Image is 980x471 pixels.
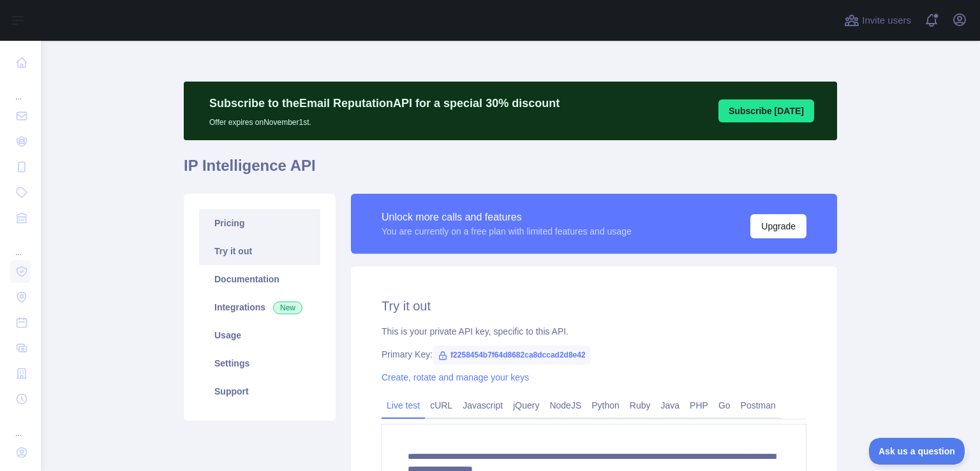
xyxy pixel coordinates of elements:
[209,112,560,127] p: Offer expires on November 1st.
[199,265,320,293] a: Documentation
[656,395,685,416] a: Java
[586,395,625,416] a: Python
[199,237,320,265] a: Try it out
[199,377,320,405] a: Support
[433,345,591,365] span: f2258454b7f64d8682ca8dccad2d8e42
[199,209,320,237] a: Pricing
[209,94,560,112] p: Subscribe to the Email Reputation API for a special 30 % discount
[382,395,425,416] a: Live test
[457,395,508,416] a: Javascript
[842,10,914,31] button: Invite users
[199,293,320,321] a: Integrations New
[382,210,632,225] div: Unlock more calls and features
[10,413,31,438] div: ...
[685,395,713,416] a: PHP
[544,395,586,416] a: NodeJS
[10,76,31,102] div: ...
[718,99,814,122] button: Subscribe [DATE]
[382,225,632,238] div: You are currently on a free plan with limited features and usage
[382,325,806,338] div: This is your private API key, specific to this API.
[713,395,736,416] a: Go
[869,438,967,465] iframe: Toggle Customer Support
[184,156,837,186] h1: IP Intelligence API
[736,395,781,416] a: Postman
[382,297,806,315] h2: Try it out
[199,349,320,377] a: Settings
[273,301,302,314] span: New
[750,214,806,238] button: Upgrade
[199,321,320,349] a: Usage
[862,13,911,28] span: Invite users
[10,232,31,257] div: ...
[382,348,806,361] div: Primary Key:
[425,395,457,416] a: cURL
[382,372,529,382] a: Create, rotate and manage your keys
[508,395,544,416] a: jQuery
[625,395,656,416] a: Ruby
